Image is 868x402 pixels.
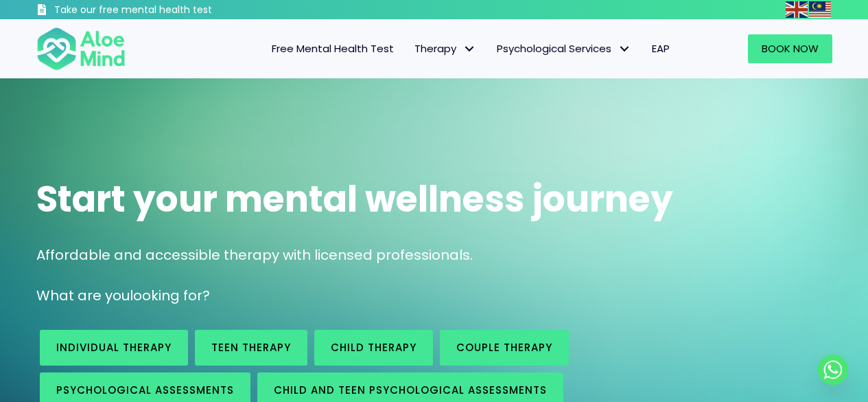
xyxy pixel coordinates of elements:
[818,355,848,385] a: Whatsapp
[497,41,631,56] span: Psychological Services
[440,330,569,366] a: Couple therapy
[456,340,552,355] span: Couple therapy
[642,34,680,63] a: EAP
[195,330,307,366] a: Teen Therapy
[36,26,126,71] img: Aloe mind Logo
[36,174,673,224] span: Start your mental wellness journey
[56,340,172,355] span: Individual therapy
[274,383,547,397] span: Child and Teen Psychological assessments
[130,286,210,305] span: looking for?
[143,34,680,63] nav: Menu
[211,340,291,355] span: Teen Therapy
[331,340,417,355] span: Child Therapy
[314,330,433,366] a: Child Therapy
[486,34,642,63] a: Psychological ServicesPsychological Services: submenu
[786,1,808,18] img: en
[261,34,404,63] a: Free Mental Health Test
[809,1,832,17] a: Malay
[762,41,819,56] span: Book Now
[414,41,476,56] span: Therapy
[786,1,809,17] a: English
[615,39,635,59] span: Psychological Services: submenu
[36,245,832,265] p: Affordable and accessible therapy with licensed professionals.
[652,41,670,56] span: EAP
[404,34,486,63] a: TherapyTherapy: submenu
[40,330,188,366] a: Individual therapy
[272,41,394,56] span: Free Mental Health Test
[36,3,285,19] a: Take our free mental health test
[54,3,285,17] h3: Take our free mental health test
[748,34,832,63] a: Book Now
[36,286,130,305] span: What are you
[56,383,234,397] span: Psychological assessments
[809,1,831,18] img: ms
[460,39,480,59] span: Therapy: submenu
